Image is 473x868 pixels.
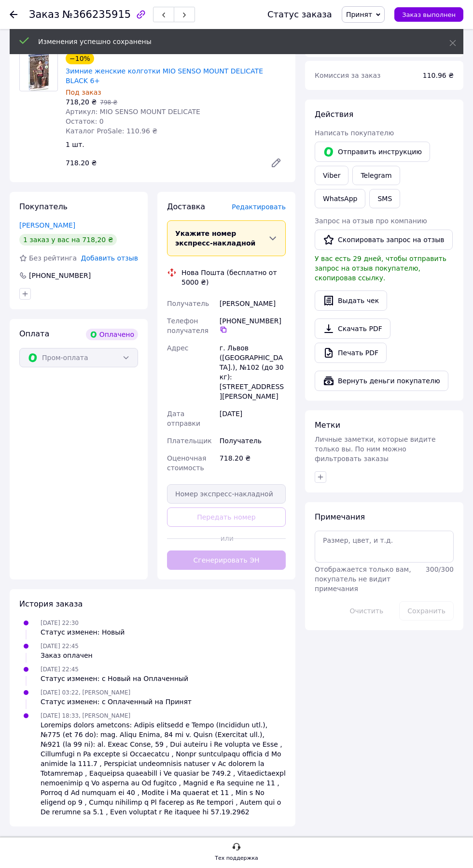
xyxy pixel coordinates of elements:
span: Добавить отзыв [81,254,138,262]
a: Telegram [352,166,400,185]
a: Зимние женские колготки MIO SENSO MOUNT DELICATE BLACK 6+ [66,67,263,85]
span: Укажите номер экспресс-накладной [175,230,255,247]
div: 718.20 ₴ [218,449,288,477]
span: Дата отправки [167,410,200,427]
div: г. Львов ([GEOGRAPHIC_DATA].), №102 (до 30 кг): [STREET_ADDRESS][PERSON_NAME] [218,339,288,405]
span: [DATE] 22:45 [41,666,79,673]
div: Статус заказа [267,10,332,19]
button: Отправить инструкцию [315,142,430,162]
div: Изменения успешно сохранены [38,37,425,46]
span: 718,20 ₴ [66,98,97,106]
button: SMS [369,189,400,208]
span: [DATE] 18:33, [PERSON_NAME] [41,712,130,719]
button: Выдать чек [315,290,387,311]
button: Вернуть деньги покупателю [315,371,448,391]
span: Написать покупателю [315,129,394,137]
span: Заказ [29,9,59,20]
div: 1 шт. [62,138,290,151]
span: Без рейтинга [29,254,77,262]
div: 718.20 ₴ [62,156,263,170]
div: Заказ оплачен [41,651,93,660]
a: WhatsApp [315,189,365,208]
span: История заказа [19,599,83,608]
span: Комиссия за заказ [315,72,381,79]
a: Viber [315,166,348,185]
span: 300 / 300 [426,565,454,573]
div: Статус изменен: с Оплаченный на Принят [41,697,192,707]
div: [PHONE_NUMBER] [220,316,286,333]
span: или [221,534,233,543]
a: [PERSON_NAME] [19,221,75,229]
span: Редактировать [232,203,286,211]
span: Получатель [167,300,209,307]
div: −10% [66,53,94,64]
span: Оценочная стоимость [167,454,206,472]
span: Запрос на отзыв про компанию [315,217,427,225]
span: Адрес [167,344,188,352]
span: Оплата [19,329,49,338]
button: Скопировать запрос на отзыв [315,230,453,250]
div: Нова Пошта (бесплатно от 5000 ₴) [179,268,288,287]
span: №366235915 [62,9,131,20]
a: Редактировать [266,153,286,173]
div: Оплачено [86,329,138,340]
div: Статус изменен: Новый [41,627,125,637]
div: [DATE] [218,405,288,432]
span: 110.96 ₴ [423,72,454,79]
div: Loremips dolors ametcons: Adipis elitsedd e Tempo (Incididun utl.), №775 (et 76 do): mag. Aliqu E... [41,720,286,817]
div: Тех поддержка [215,854,258,863]
span: У вас есть 29 дней, чтобы отправить запрос на отзыв покупателю, скопировав ссылку. [315,255,446,282]
span: [DATE] 03:22, [PERSON_NAME] [41,689,130,696]
span: Действия [315,110,353,119]
span: 798 ₴ [100,99,117,106]
span: Остаток: 0 [66,117,104,125]
span: Каталог ProSale: 110.96 ₴ [66,127,157,135]
span: [DATE] 22:45 [41,643,79,650]
div: Получатель [218,432,288,449]
div: 1 заказ у вас на 718,20 ₴ [19,234,117,246]
span: Заказ выполнен [402,11,456,18]
a: Печать PDF [315,343,387,363]
span: Доставка [167,202,205,211]
span: Метки [315,420,340,430]
div: [PHONE_NUMBER] [28,271,92,280]
span: [DATE] 22:30 [41,620,79,626]
span: Примечания [315,512,365,521]
span: Телефон получателя [167,317,209,334]
button: Заказ выполнен [394,7,463,22]
span: Отображается только вам, покупатель не видит примечания [315,565,411,593]
span: Артикул: MIO SENSO MOUNT DELICATE [66,108,200,116]
input: Номер экспресс-накладной [167,484,286,504]
div: [PERSON_NAME] [218,295,288,312]
img: Зимние женские колготки MIO SENSO MOUNT DELICATE BLACK 6+ [28,53,49,91]
span: Покупатель [19,202,68,211]
span: Плательщик [167,437,212,445]
span: Принят [346,11,372,18]
span: Личные заметки, которые видите только вы. По ним можно фильтровать заказы [315,435,436,463]
div: Вернуться назад [10,10,17,19]
span: Под заказ [66,88,101,96]
a: Скачать PDF [315,318,390,339]
div: Статус изменен: с Новый на Оплаченный [41,674,188,683]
